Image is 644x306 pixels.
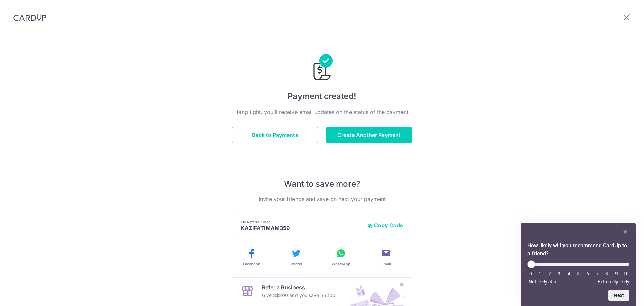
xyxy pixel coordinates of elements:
button: Email [366,248,406,267]
li: 1 [537,271,543,276]
div: How likely will you recommend CardUp to a friend? Select an option from 0 to 10, with 0 being Not... [527,260,629,285]
li: 6 [584,271,591,276]
button: Create Another Payment [326,127,412,143]
p: Give S$200 and you save S$200 [262,291,335,299]
button: Next question [608,290,629,301]
li: 8 [603,271,610,276]
h4: Payment created! [232,90,412,102]
li: 2 [546,271,553,276]
p: Hang tight, you’ll receive email updates on the status of the payment. [232,108,412,116]
li: 7 [594,271,601,276]
button: Back to Payments [232,127,318,143]
span: WhatsApp [332,261,351,267]
button: Copy Code [367,222,404,229]
p: Invite your friends and save on next your payment [232,195,412,203]
li: 9 [613,271,620,276]
button: Hide survey [621,228,629,236]
li: 10 [623,271,629,276]
p: My Referral Code [240,219,362,225]
p: KAZIFATIMAM359 [240,225,362,231]
li: 0 [527,271,534,276]
p: Want to save more? [232,179,412,189]
span: Email [381,261,391,267]
span: Facebook [243,261,260,267]
div: How likely will you recommend CardUp to a friend? Select an option from 0 to 10, with 0 being Not... [527,228,629,301]
span: Extremely likely [598,279,629,285]
li: 3 [556,271,562,276]
img: CardUp [13,13,46,21]
li: 4 [566,271,572,276]
span: Not likely at all [529,279,558,285]
button: WhatsApp [321,248,361,267]
button: Twitter [276,248,316,267]
h2: How likely will you recommend CardUp to a friend? Select an option from 0 to 10, with 0 being Not... [527,242,629,258]
p: Refer a Business [262,283,335,291]
img: Payments [311,54,333,82]
button: Facebook [231,248,271,267]
li: 5 [575,271,582,276]
span: Twitter [290,261,302,267]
